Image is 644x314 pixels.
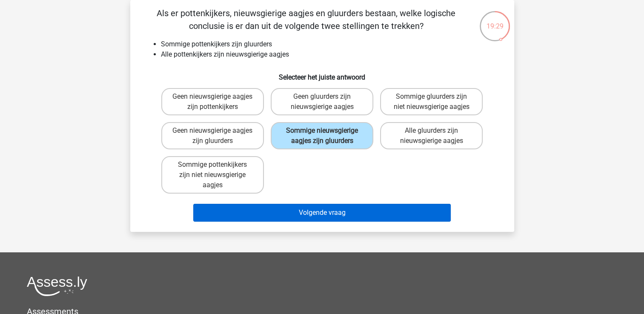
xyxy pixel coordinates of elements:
[271,122,373,149] label: Sommige nieuwsgierige aagjes zijn gluurders
[161,122,264,149] label: Geen nieuwsgierige aagjes zijn gluurders
[27,276,87,296] img: Assessly logo
[161,39,501,49] li: Sommige pottenkijkers zijn gluurders
[380,122,483,149] label: Alle gluurders zijn nieuwsgierige aagjes
[271,88,373,115] label: Geen gluurders zijn nieuwsgierige aagjes
[144,7,469,32] p: Als er pottenkijkers, nieuwsgierige aagjes en gluurders bestaan, welke logische conclusie is er d...
[193,204,451,222] button: Volgende vraag
[161,49,501,60] li: Alle pottenkijkers zijn nieuwsgierige aagjes
[161,156,264,194] label: Sommige pottenkijkers zijn niet nieuwsgierige aagjes
[144,66,501,81] h6: Selecteer het juiste antwoord
[380,88,483,115] label: Sommige gluurders zijn niet nieuwsgierige aagjes
[479,10,511,31] div: 19:29
[161,88,264,115] label: Geen nieuwsgierige aagjes zijn pottenkijkers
